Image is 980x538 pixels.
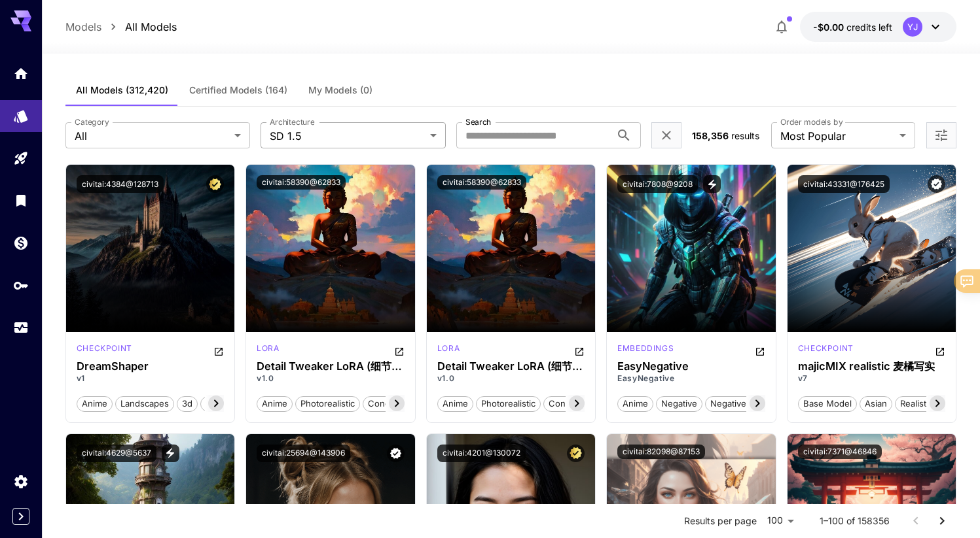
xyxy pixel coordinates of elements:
span: SD 1.5 [270,128,424,144]
div: Library [13,192,29,209]
button: Verified working [928,175,945,193]
p: embeddings [617,343,674,354]
span: anime [618,397,653,411]
div: 100 [762,511,799,530]
span: Certified Models (164) [189,84,287,96]
p: Results per page [684,514,757,528]
span: base model [799,397,856,411]
div: Playground [13,150,29,167]
span: My Models (0) [308,84,372,96]
button: Certified Model – Vetted for best performance and includes a commercial license. [206,175,224,193]
h3: EasyNegative [617,360,765,373]
button: concept [363,395,408,412]
div: Home [13,61,29,78]
button: civitai:4384@128713 [77,175,164,193]
button: photorealistic [200,395,265,412]
button: civitai:4201@130072 [437,445,526,462]
div: SD 1.5 [617,343,674,358]
span: photorealistic [477,397,540,411]
span: 158,356 [692,130,729,141]
span: realistic [896,397,937,411]
div: API Keys [13,277,29,294]
button: Open in CivitAI [574,343,585,358]
button: Verified working [387,445,405,462]
button: View trigger words [162,445,179,462]
span: -$0.00 [813,22,846,33]
p: v1 [77,373,224,384]
p: v1.0 [437,373,585,384]
button: concept [543,395,589,412]
span: All Models (312,420) [76,84,168,96]
button: civitai:58390@62833 [257,175,346,190]
button: photorealistic [476,395,541,412]
button: Certified Model – Vetted for best performance and includes a commercial license. [567,445,585,462]
button: civitai:7808@9208 [617,175,698,193]
button: anime [77,395,113,412]
span: credits left [846,22,892,33]
span: Most Popular [780,128,894,144]
button: negative [656,395,702,412]
p: v1.0 [257,373,404,384]
p: lora [437,343,460,354]
label: Search [465,116,491,127]
button: negative embedding [705,395,800,412]
button: 3d [177,395,198,412]
label: Category [75,116,109,127]
p: lora [257,343,279,354]
button: Clear filters (1) [659,127,674,144]
span: photorealistic [296,397,359,411]
div: Models [13,104,29,120]
p: All Models [125,19,177,35]
button: photorealistic [295,395,360,412]
label: Order models by [780,116,843,127]
button: View trigger words [703,175,721,193]
button: civitai:43331@176425 [798,175,890,193]
h3: Detail Tweaker LoRA (细节调整LoRA) [257,360,404,373]
span: anime [257,397,292,411]
div: SD 1.5 [77,343,132,358]
button: Open in CivitAI [394,343,405,358]
button: asian [860,395,892,412]
h3: majicMIX realistic 麦橘写实 [798,360,945,373]
button: civitai:25694@143906 [257,445,350,462]
span: negative [657,397,702,411]
p: checkpoint [798,343,854,354]
button: civitai:4629@5637 [77,445,156,462]
h3: Detail Tweaker LoRA (细节调整LoRA) [437,360,585,373]
p: EasyNegative [617,373,765,384]
p: v7 [798,373,945,384]
span: anime [438,397,473,411]
div: Expand sidebar [12,508,29,525]
span: photorealistic [201,397,264,411]
label: Architecture [270,116,314,127]
span: concept [544,397,588,411]
span: 3d [177,397,197,411]
div: -$0.0039 [813,20,892,34]
button: Go to next page [929,508,955,534]
span: negative embedding [706,397,799,411]
button: Open more filters [934,127,949,144]
nav: breadcrumb [65,19,177,35]
button: anime [617,395,653,412]
a: Models [65,19,101,35]
h3: DreamShaper [77,360,224,373]
button: landscapes [115,395,174,412]
button: -$0.0039YJ [800,12,956,42]
button: Open in CivitAI [755,343,765,358]
span: landscapes [116,397,173,411]
div: Usage [13,320,29,336]
div: Wallet [13,235,29,251]
div: SD 1.5 [257,343,279,358]
button: anime [437,395,473,412]
div: YJ [903,17,922,37]
button: civitai:58390@62833 [437,175,526,190]
span: concept [363,397,407,411]
button: Open in CivitAI [935,343,945,358]
button: civitai:82098@87153 [617,445,705,459]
